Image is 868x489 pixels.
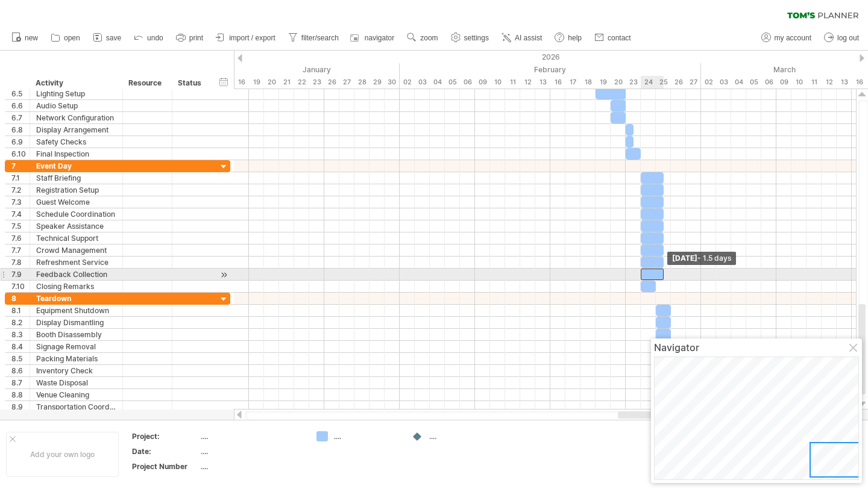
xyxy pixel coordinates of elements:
[36,269,116,280] div: Feedback Collection
[445,76,460,89] div: Thursday, 5 February 2026
[626,76,641,89] div: Monday, 23 February 2026
[132,431,198,441] div: Project:
[128,77,165,89] div: Resource
[580,76,596,89] div: Wednesday, 18 February 2026
[400,63,701,76] div: February 2026
[420,34,438,42] span: zoom
[490,76,505,89] div: Tuesday, 10 February 2026
[746,76,761,89] div: Thursday, 5 March 2026
[36,196,116,208] div: Guest Welcome
[213,30,279,46] a: import / export
[36,257,116,268] div: Refreshment Service
[36,401,116,413] div: Transportation Coordination
[807,76,822,89] div: Wednesday, 11 March 2026
[568,34,582,42] span: help
[448,30,492,46] a: settings
[36,365,116,376] div: Inventory Check
[404,30,441,46] a: zoom
[667,252,736,265] div: [DATE]
[249,76,264,89] div: Monday, 19 January 2026
[132,461,198,472] div: Project Number
[36,377,116,388] div: Waste Disposal
[36,353,116,364] div: Packing Materials
[264,76,279,89] div: Tuesday, 20 January 2026
[464,34,489,42] span: settings
[550,76,565,89] div: Monday, 16 February 2026
[701,76,716,89] div: Monday, 2 March 2026
[354,76,370,89] div: Wednesday, 28 January 2026
[11,269,30,280] div: 7.9
[11,148,30,160] div: 6.10
[11,88,30,99] div: 6.5
[36,232,116,244] div: Technical Support
[279,76,294,89] div: Wednesday, 21 January 2026
[36,293,116,304] div: Teardown
[201,461,302,472] div: ....
[178,77,204,89] div: Status
[656,76,671,89] div: Wednesday, 25 February 2026
[106,34,121,42] span: save
[25,34,38,42] span: new
[36,172,116,184] div: Staff Briefing
[36,184,116,196] div: Registration Setup
[11,100,30,111] div: 6.6
[11,317,30,328] div: 8.2
[36,244,116,256] div: Crowd Management
[822,76,837,89] div: Thursday, 12 March 2026
[294,76,309,89] div: Thursday, 22 January 2026
[716,76,731,89] div: Tuesday, 3 March 2026
[11,196,30,208] div: 7.3
[11,329,30,340] div: 8.3
[11,220,30,232] div: 7.5
[64,34,80,42] span: open
[324,76,339,89] div: Monday, 26 January 2026
[11,389,30,400] div: 8.8
[429,431,495,441] div: ....
[339,76,354,89] div: Tuesday, 27 January 2026
[837,34,859,42] span: log out
[415,76,430,89] div: Tuesday, 3 February 2026
[654,341,859,354] div: Navigator
[11,281,30,292] div: 7.10
[11,341,30,352] div: 8.4
[201,446,302,456] div: ....
[8,30,42,46] a: new
[515,34,542,42] span: AI assist
[430,76,445,89] div: Wednesday, 4 February 2026
[11,244,30,256] div: 7.7
[36,329,116,340] div: Booth Disassembly
[641,76,656,89] div: Tuesday, 24 February 2026
[285,30,342,46] a: filter/search
[229,34,275,42] span: import / export
[520,76,535,89] div: Thursday, 12 February 2026
[36,88,116,99] div: Lighting Setup
[11,305,30,316] div: 8.1
[776,76,791,89] div: Monday, 9 March 2026
[36,124,116,135] div: Display Arrangement
[36,136,116,148] div: Safety Checks
[36,341,116,352] div: Signage Removal
[671,76,686,89] div: Thursday, 26 February 2026
[400,76,415,89] div: Monday, 2 February 2026
[370,76,385,89] div: Thursday, 29 January 2026
[36,160,116,172] div: Event Day
[36,220,116,232] div: Speaker Assistance
[552,30,585,46] a: help
[11,136,30,148] div: 6.9
[498,30,546,46] a: AI assist
[36,112,116,123] div: Network Configuration
[475,76,490,89] div: Monday, 9 February 2026
[36,389,116,400] div: Venue Cleaning
[11,184,30,196] div: 7.2
[791,76,807,89] div: Tuesday, 10 March 2026
[591,30,635,46] a: contact
[68,63,400,76] div: January 2026
[11,172,30,184] div: 7.1
[697,254,731,263] span: - 1.5 days
[218,269,230,281] div: scroll to activity
[36,305,116,316] div: Equipment Shutdown
[301,34,339,42] span: filter/search
[189,34,203,42] span: print
[460,76,475,89] div: Friday, 6 February 2026
[565,76,580,89] div: Tuesday, 17 February 2026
